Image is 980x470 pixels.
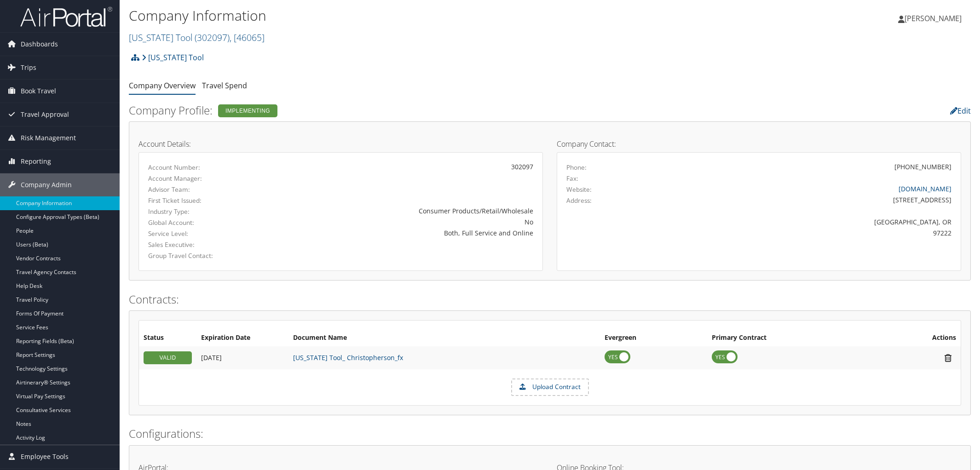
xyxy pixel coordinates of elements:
[148,218,267,227] label: Global Account:
[148,229,267,238] label: Service Level:
[195,31,230,44] span: ( 302097 )
[600,330,707,346] th: Evergreen
[129,80,196,91] a: Company Overview
[281,206,533,216] div: Consumer Products/Retail/Wholesale
[281,162,533,172] div: 302097
[148,240,267,249] label: Sales Executive:
[566,163,587,172] label: Phone:
[138,140,543,148] h4: Account Details:
[898,5,971,32] a: [PERSON_NAME]
[129,103,686,118] h2: Company Profile:
[21,80,56,103] span: Book Travel
[201,353,222,362] span: [DATE]
[666,195,951,205] div: [STREET_ADDRESS]
[950,106,971,116] a: Edit
[142,48,204,67] a: [US_STATE] Tool
[288,330,600,346] th: Document Name
[129,6,690,25] h1: Company Information
[148,185,267,194] label: Advisor Team:
[21,126,76,149] span: Risk Management
[666,228,951,238] div: 97222
[557,140,961,148] h4: Company Contact:
[21,56,36,79] span: Trips
[148,207,267,216] label: Industry Type:
[281,228,533,238] div: Both, Full Service and Online
[148,196,267,205] label: First Ticket Issued:
[144,351,192,364] div: VALID
[905,13,962,23] span: [PERSON_NAME]
[940,353,956,363] i: Remove Contract
[281,217,533,227] div: No
[202,80,247,91] a: Travel Spend
[129,292,971,307] h2: Contracts:
[196,330,288,346] th: Expiration Date
[899,184,951,193] a: [DOMAIN_NAME]
[230,31,265,44] span: , [ 46065 ]
[21,445,69,468] span: Employee Tools
[894,162,951,172] div: [PHONE_NUMBER]
[201,354,284,362] div: Add/Edit Date
[874,330,961,346] th: Actions
[129,31,265,44] a: [US_STATE] Tool
[21,150,51,173] span: Reporting
[566,185,592,194] label: Website:
[20,6,112,28] img: airportal-logo.png
[293,353,403,362] a: [US_STATE] Tool_ Christopherson_fx
[129,426,971,441] h2: Configurations:
[21,103,69,126] span: Travel Approval
[148,163,267,172] label: Account Number:
[218,104,277,117] div: Implementing
[512,379,588,395] label: Upload Contract
[148,251,267,260] label: Group Travel Contact:
[566,174,578,183] label: Fax:
[139,330,196,346] th: Status
[707,330,874,346] th: Primary Contract
[148,174,267,183] label: Account Manager:
[666,217,951,227] div: [GEOGRAPHIC_DATA], OR
[566,196,592,205] label: Address:
[21,33,58,56] span: Dashboards
[21,173,72,196] span: Company Admin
